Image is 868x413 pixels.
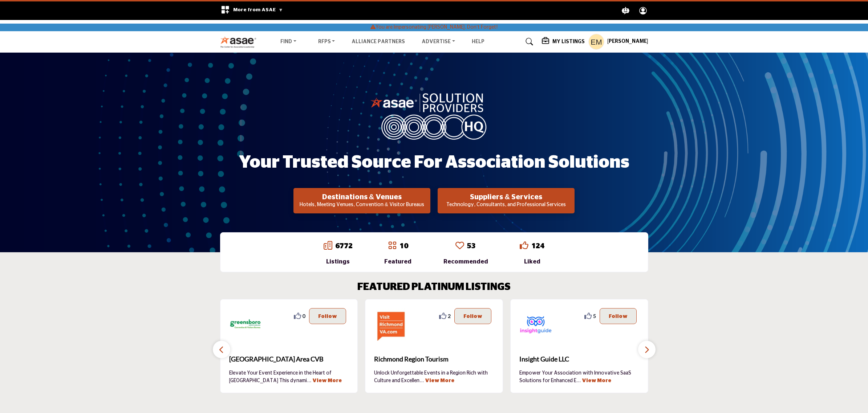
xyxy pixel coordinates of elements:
h2: FEATURED PLATINUM LISTINGS [357,281,511,294]
a: 10 [399,242,408,250]
img: Richmond Region Tourism [374,308,407,341]
a: 6772 [335,242,353,250]
a: Richmond Region Tourism [374,349,494,369]
span: ... [307,378,311,383]
img: Insight Guide LLC [519,308,552,341]
p: Follow [463,312,482,320]
a: Help [472,39,484,44]
img: Site Logo [220,36,260,48]
p: Elevate Your Event Experience in the Heart of [GEOGRAPHIC_DATA] This dynami [229,369,349,384]
div: Listings [324,257,353,266]
h2: Destinations & Venues [296,193,428,201]
span: 2 [448,312,451,320]
div: More from ASAE [216,1,288,20]
i: Go to Liked [520,241,528,250]
a: View More [312,378,342,383]
button: Suppliers & Services Technology, Consultants, and Professional Services [438,188,575,213]
p: Follow [609,312,628,320]
span: ... [419,378,424,383]
a: View More [425,378,454,383]
a: Find [275,37,301,47]
img: Greensboro Area CVB [229,308,262,341]
h5: My Listings [552,38,585,45]
span: More from ASAE [233,7,283,12]
span: [GEOGRAPHIC_DATA] Area CVB [229,354,349,364]
img: image [370,91,498,139]
button: Show hide supplier dropdown [588,34,604,50]
span: 0 [303,312,305,320]
a: Advertise [417,37,460,47]
a: 53 [467,242,476,250]
h1: Your Trusted Source for Association Solutions [239,151,629,174]
a: Go to Featured [388,241,397,251]
div: Featured [384,257,411,266]
div: Recommended [443,257,488,266]
p: Follow [318,312,337,320]
button: Follow [454,308,491,324]
p: Empower Your Association with Innovative SaaS Solutions for Enhanced E [519,369,639,384]
div: My Listings [542,37,585,46]
a: Search [519,36,538,48]
p: Hotels, Meeting Venues, Convention & Visitor Bureaus [296,201,428,209]
p: Technology, Consultants, and Professional Services [440,201,572,209]
span: Richmond Region Tourism [374,354,494,364]
b: Greensboro Area CVB [229,349,349,369]
span: 5 [593,312,596,320]
a: RFPs [313,37,340,47]
span: ... [576,378,581,383]
button: Follow [309,308,346,324]
a: Go to Recommended [455,241,464,251]
button: Follow [600,308,637,324]
p: Unlock Unforgettable Events in a Region Rich with Culture and Excellen [374,369,494,384]
h5: [PERSON_NAME] [607,38,648,45]
a: Alliance Partners [352,39,405,44]
a: [GEOGRAPHIC_DATA] Area CVB [229,349,349,369]
a: 124 [531,242,544,250]
span: Insight Guide LLC [519,354,639,364]
a: View More [582,378,611,383]
button: Destinations & Venues Hotels, Meeting Venues, Convention & Visitor Bureaus [293,188,430,213]
h2: Suppliers & Services [440,193,572,201]
div: Liked [520,257,544,266]
a: Insight Guide LLC [519,349,639,369]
